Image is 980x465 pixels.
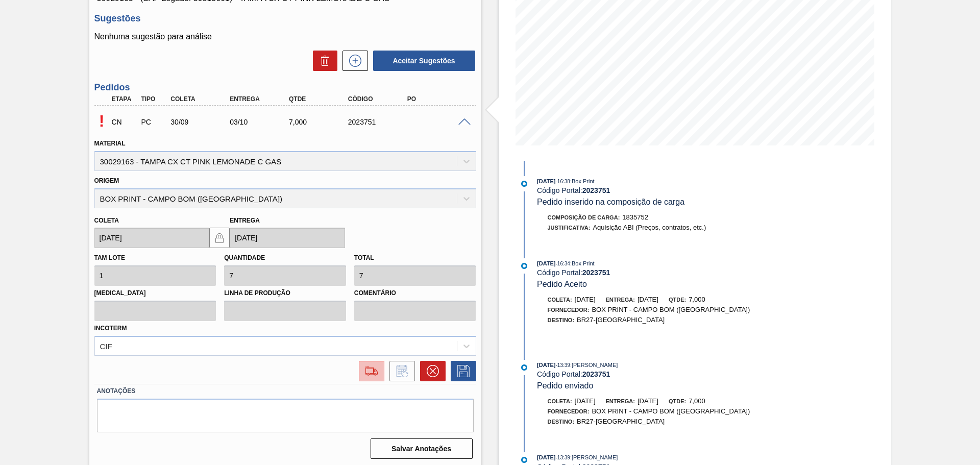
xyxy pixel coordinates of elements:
span: Pedido Aceito [537,280,587,288]
h3: Sugestões [94,13,476,24]
span: Coleta: [548,398,572,404]
div: CIF [100,341,112,350]
span: [DATE] [537,362,555,368]
div: Pedido de Compra [138,118,169,126]
button: locked [209,228,230,248]
span: - 16:38 [556,179,570,184]
label: Quantidade [224,254,265,261]
span: - 16:34 [556,261,570,266]
div: Ir para Composição de Carga [354,361,384,381]
span: Destino: [548,419,575,425]
label: Material [94,140,126,147]
div: 7,000 [286,118,353,126]
div: Cancelar pedido [415,361,446,381]
span: Aquisição ABI (Preços, contratos, etc.) [593,224,706,231]
div: Informar alteração no pedido [384,361,415,381]
span: : Box Print [570,260,595,266]
p: CN [112,118,137,126]
div: Código Portal: [537,370,779,378]
img: locked [213,232,226,244]
span: [DATE] [537,454,555,460]
label: Incoterm [94,325,127,332]
span: [DATE] [638,296,658,303]
span: Composição de Carga : [548,214,620,221]
div: Código Portal: [537,186,779,194]
label: Comentário [354,286,476,301]
div: PO [405,95,471,103]
div: Aceitar Sugestões [368,50,476,72]
span: Pedido inserido na composição de carga [537,198,684,206]
span: [DATE] [638,397,658,405]
div: Tipo [138,95,169,103]
span: BOX PRINT - CAMPO BOM ([GEOGRAPHIC_DATA]) [592,306,750,313]
img: atual [521,181,527,187]
span: BR27-[GEOGRAPHIC_DATA] [577,316,665,324]
label: [MEDICAL_DATA] [94,286,216,301]
span: : [PERSON_NAME] [570,454,618,460]
span: [DATE] [575,296,596,303]
span: BOX PRINT - CAMPO BOM ([GEOGRAPHIC_DATA]) [592,407,750,415]
strong: 2023751 [582,370,610,378]
span: Coleta: [548,297,572,303]
input: dd/mm/yyyy [230,228,345,248]
label: Tam lote [94,254,125,261]
button: Aceitar Sugestões [373,51,475,71]
span: Justificativa: [548,225,591,231]
span: BR27-[GEOGRAPHIC_DATA] [577,418,665,425]
span: Qtde: [669,398,686,404]
div: Código [346,95,412,103]
label: Total [354,254,374,261]
span: Fornecedor: [548,307,590,313]
span: : Box Print [570,178,595,184]
div: 30/09/2025 [168,118,234,126]
span: - 13:39 [556,362,570,368]
span: [DATE] [537,260,555,266]
span: 1835752 [622,213,648,221]
div: Qtde [286,95,353,103]
div: Etapa [109,95,140,103]
div: 03/10/2025 [227,118,293,126]
div: 2023751 [346,118,412,126]
div: Composição de Carga em Negociação [109,111,140,133]
span: Entrega: [606,398,635,404]
label: Linha de Produção [224,286,346,301]
span: [DATE] [575,397,596,405]
img: atual [521,263,527,269]
img: atual [521,364,527,371]
span: Destino: [548,317,575,323]
span: 7,000 [689,397,705,405]
label: Coleta [94,217,119,224]
span: Fornecedor: [548,408,590,414]
div: Nova sugestão [337,51,368,71]
strong: 2023751 [582,268,610,277]
label: Anotações [97,384,474,399]
div: Entrega [227,95,293,103]
span: Pedido enviado [537,381,593,390]
span: 7,000 [689,296,705,303]
div: Excluir Sugestões [308,51,337,71]
input: dd/mm/yyyy [94,228,210,248]
label: Origem [94,177,119,184]
p: Nenhuma sugestão para análise [94,32,476,41]
span: : [PERSON_NAME] [570,362,618,368]
button: Salvar Anotações [371,438,473,459]
label: Entrega [230,217,260,224]
div: Coleta [168,95,234,103]
div: Código Portal: [537,268,779,277]
img: atual [521,457,527,463]
span: [DATE] [537,178,555,184]
div: Salvar Pedido [446,361,476,381]
span: Qtde: [669,297,686,303]
h3: Pedidos [94,82,476,93]
span: Entrega: [606,297,635,303]
span: - 13:39 [556,455,570,460]
strong: 2023751 [582,186,610,194]
p: Pendente de aceite [94,112,109,131]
